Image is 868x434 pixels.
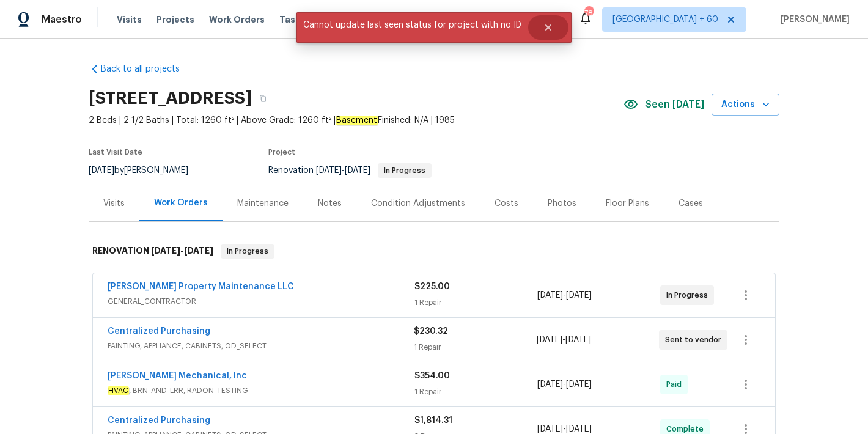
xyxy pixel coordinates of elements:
div: Notes [318,197,342,210]
span: - [537,378,592,391]
span: - [316,166,370,175]
a: Back to all projects [89,63,206,75]
div: Condition Adjustments [371,197,465,210]
span: Work Orders [209,13,265,26]
div: 1 Repair [414,296,537,309]
span: $354.00 [414,372,450,380]
div: Maintenance [237,197,289,210]
button: Close [528,15,568,40]
div: Floor Plans [606,197,649,210]
button: Copy Address [252,87,274,109]
span: [DATE] [566,380,592,389]
div: Visits [103,197,125,210]
div: 782 [584,7,593,20]
span: - [537,289,592,301]
span: In Progress [379,167,430,174]
span: PAINTING, APPLIANCE, CABINETS, OD_SELECT [108,340,414,352]
a: [PERSON_NAME] Property Maintenance LLC [108,282,294,291]
span: $225.00 [414,282,450,291]
span: Renovation [268,166,432,175]
span: Sent to vendor [665,334,726,346]
span: - [151,246,213,255]
span: In Progress [666,289,713,301]
span: Tasks [279,15,305,24]
span: [DATE] [89,166,114,175]
a: Centralized Purchasing [108,416,210,425]
a: [PERSON_NAME] Mechanical, Inc [108,372,247,380]
button: Actions [712,94,779,116]
span: Maestro [42,13,82,26]
div: 1 Repair [414,386,537,398]
span: Paid [666,378,686,391]
span: [GEOGRAPHIC_DATA] + 60 [612,13,718,26]
span: [DATE] [316,166,342,175]
span: Projects [156,13,194,26]
span: $230.32 [414,327,448,336]
div: Work Orders [154,197,208,209]
span: [DATE] [537,336,562,344]
span: , BRN_AND_LRR, RADON_TESTING [108,384,414,397]
span: 2 Beds | 2 1/2 Baths | Total: 1260 ft² | Above Grade: 1260 ft² | Finished: N/A | 1985 [89,114,623,127]
span: [DATE] [537,380,563,389]
span: [DATE] [566,291,592,300]
em: HVAC [108,386,129,395]
span: [DATE] [565,336,591,344]
a: Centralized Purchasing [108,327,210,336]
span: Cannot update last seen status for project with no ID [296,12,528,38]
span: [DATE] [566,425,592,433]
em: Basement [336,116,378,125]
span: Visits [117,13,142,26]
div: 1 Repair [414,341,536,353]
h2: [STREET_ADDRESS] [89,92,252,105]
span: Actions [721,97,770,112]
div: Cases [679,197,703,210]
span: In Progress [222,245,273,257]
span: Last Visit Date [89,149,142,156]
span: [DATE] [537,425,563,433]
div: Costs [495,197,518,210]
span: Project [268,149,295,156]
span: - [537,334,591,346]
span: GENERAL_CONTRACTOR [108,295,414,307]
span: Seen [DATE] [645,98,704,111]
div: Photos [548,197,576,210]
span: $1,814.31 [414,416,452,425]
span: [DATE] [184,246,213,255]
div: RENOVATION [DATE]-[DATE]In Progress [89,232,779,271]
h6: RENOVATION [92,244,213,259]
span: [DATE] [537,291,563,300]
span: [DATE] [345,166,370,175]
span: [PERSON_NAME] [776,13,850,26]
div: by [PERSON_NAME] [89,163,203,178]
span: [DATE] [151,246,180,255]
